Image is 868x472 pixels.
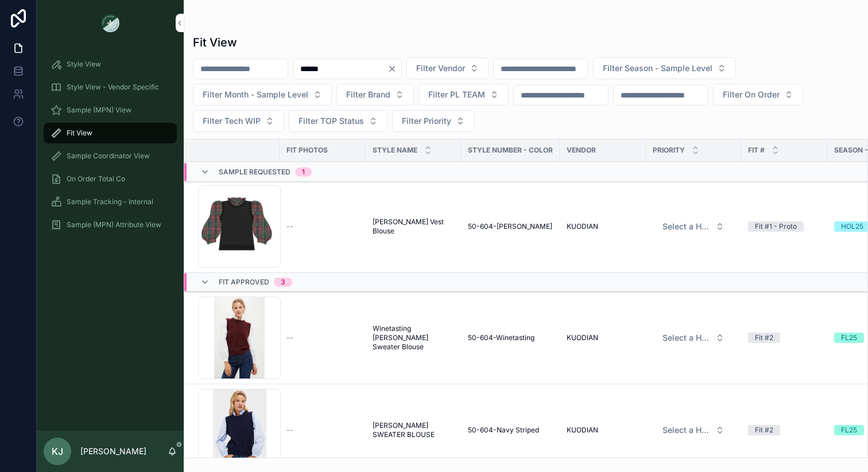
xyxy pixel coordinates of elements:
a: Select Button [653,419,734,441]
span: KUODIAN [567,222,598,231]
button: Select Button [336,84,414,106]
a: Fit View [44,123,177,143]
span: Filter TOP Status [299,115,364,127]
a: KUODIAN [567,333,639,342]
span: Fit View [67,128,92,138]
div: FL25 [841,425,857,435]
span: Filter On Order [723,89,780,100]
div: scrollable content [37,46,184,250]
a: Sample Tracking - Internal [44,192,177,212]
span: 50-604-[PERSON_NAME] [468,222,552,231]
button: Select Button [418,84,509,106]
a: 50-604-Winetasting [468,333,553,342]
p: [PERSON_NAME] [80,446,146,457]
div: Fit #2 [755,425,773,435]
a: Style View [44,54,177,75]
span: Sample (MPN) View [67,106,131,115]
button: Select Button [593,57,736,79]
span: -- [286,426,293,435]
img: App logo [101,14,119,32]
a: Sample Coordinator View [44,146,177,166]
h1: Fit View [193,34,237,50]
button: Select Button [406,57,489,79]
button: Select Button [289,110,387,132]
span: Sample Coordinator View [67,151,150,161]
span: 50-604-Navy Striped [468,426,539,435]
span: Select a HP FIT LEVEL [662,221,711,232]
span: Select a HP FIT LEVEL [662,424,711,436]
a: Winetasting [PERSON_NAME] Sweater Blouse [373,324,454,352]
span: Vendor [567,146,596,155]
a: [PERSON_NAME] Vest Blouse [373,217,454,236]
div: 1 [302,167,305,177]
a: Fit #2 [748,333,820,343]
button: Select Button [653,216,734,237]
a: Fit #2 [748,425,820,435]
span: Fit # [748,146,765,155]
div: HOL25 [841,221,863,232]
span: -- [286,333,293,342]
a: -- [286,222,359,231]
a: Sample (MPN) Attribute View [44,214,177,235]
a: Select Button [653,216,734,237]
a: 50-604-[PERSON_NAME] [468,222,553,231]
span: KUODIAN [567,333,598,342]
button: Select Button [653,327,734,348]
span: Filter PL TEAM [428,89,485,100]
a: On Order Total Co [44,169,177,189]
a: -- [286,333,359,342]
button: Select Button [653,420,734,440]
span: On Order Total Co [67,174,125,184]
button: Clear [387,64,401,73]
button: Select Button [392,110,475,132]
span: Select a HP FIT LEVEL [662,332,711,344]
button: Select Button [193,110,284,132]
a: Sample (MPN) View [44,100,177,120]
a: 50-604-Navy Striped [468,426,553,435]
span: Filter Season - Sample Level [603,63,712,74]
span: Filter Priority [402,115,451,127]
span: Sample Tracking - Internal [67,197,153,206]
span: KUODIAN [567,426,598,435]
span: Style Number - Color [468,146,553,155]
span: Filter Brand [346,89,390,100]
a: [PERSON_NAME] SWEATER BLOUSE [373,421,454,439]
div: Fit #2 [755,333,773,343]
span: Filter Month - Sample Level [203,89,308,100]
span: Fit Approved [219,278,269,287]
a: Style View - Vendor Specific [44,77,177,97]
span: Fit Photos [286,146,328,155]
span: Style View [67,60,101,69]
span: Sample Requested [219,167,290,177]
span: Filter Tech WIP [203,115,261,127]
span: Sample (MPN) Attribute View [67,220,161,229]
div: FL25 [841,333,857,343]
span: -- [286,222,293,231]
a: Fit #1 - Proto [748,221,820,232]
span: KJ [52,444,63,458]
span: 50-604-Winetasting [468,333,534,342]
a: -- [286,426,359,435]
a: KUODIAN [567,222,639,231]
span: STYLE NAME [373,146,417,155]
button: Select Button [193,84,332,106]
a: Select Button [653,327,734,349]
a: KUODIAN [567,426,639,435]
button: Select Button [713,84,803,106]
div: 3 [281,278,285,287]
span: Style View - Vendor Specific [67,83,159,92]
div: Fit #1 - Proto [755,221,797,232]
span: Filter Vendor [416,63,465,74]
span: PRIORITY [653,146,685,155]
